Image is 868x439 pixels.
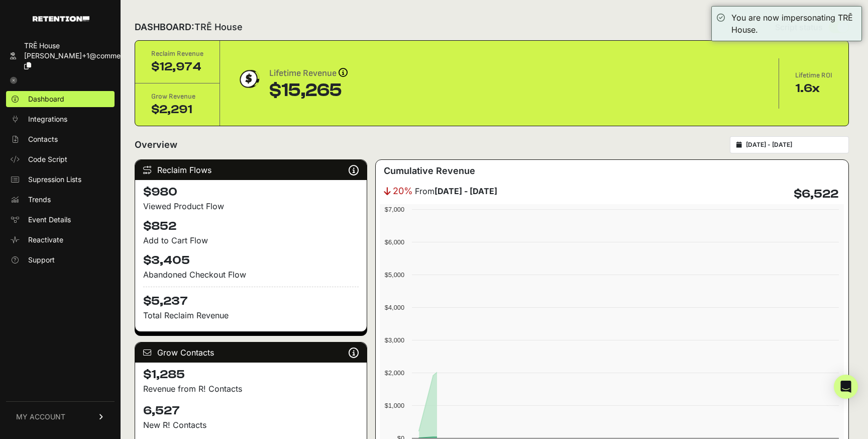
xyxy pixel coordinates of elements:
a: Supression Lists [6,171,115,188]
h2: Overview [135,138,177,152]
div: Lifetime Revenue [269,66,348,80]
span: 20% [393,184,413,198]
div: $2,291 [151,102,203,118]
div: Reclaim Flows [135,160,367,180]
a: Code Script [6,151,115,167]
h4: $1,285 [143,367,359,383]
h4: $852 [143,218,359,234]
text: $1,000 [385,402,404,409]
span: Support [28,255,55,265]
div: $15,265 [269,80,348,101]
a: Reactivate [6,232,115,248]
span: TRĒ House [194,22,243,32]
a: Support [6,252,115,268]
div: TRĒ House [24,41,133,51]
img: dollar-coin-05c43ed7efb7bc0c12610022525b4bbbb207c7efeef5aecc26f025e68dcafac9.png [236,66,261,92]
text: $2,000 [385,369,404,377]
a: Contacts [6,131,115,147]
span: Contacts [28,134,58,144]
div: Grow Contacts [135,342,367,363]
span: Dashboard [28,94,64,104]
img: Retention.com [33,16,89,22]
h3: Cumulative Revenue [384,164,475,178]
text: $7,000 [385,206,404,213]
div: $12,974 [151,59,203,75]
a: Dashboard [6,91,115,107]
div: 1.6x [795,80,832,97]
strong: [DATE] - [DATE] [435,186,497,196]
h4: 6,527 [143,403,359,419]
a: Integrations [6,111,115,127]
h4: $6,522 [794,186,838,202]
span: Reactivate [28,235,63,245]
a: MY ACCOUNT [6,401,115,432]
div: Viewed Product Flow [143,200,359,212]
span: Trends [28,195,51,205]
span: Code Script [28,154,67,164]
a: Event Details [6,212,115,228]
div: Grow Revenue [151,92,203,102]
text: $3,000 [385,336,404,344]
h4: $5,237 [143,287,359,309]
div: You are now impersonating TRĒ House. [731,12,856,36]
div: Lifetime ROI [795,70,832,80]
div: Reclaim Revenue [151,49,203,59]
a: Trends [6,192,115,208]
text: $5,000 [385,271,404,279]
text: $6,000 [385,238,404,246]
div: Open Intercom Messenger [834,375,858,399]
text: $4,000 [385,304,404,311]
span: MY ACCOUNT [16,412,65,422]
p: Total Reclaim Revenue [143,309,359,321]
span: From [415,185,497,197]
a: TRĒ House [PERSON_NAME]+1@commerc... [6,38,115,74]
h2: DASHBOARD: [135,20,243,34]
span: [PERSON_NAME]+1@commerc... [24,51,133,60]
span: Integrations [28,114,67,124]
h4: $3,405 [143,252,359,269]
p: New R! Contacts [143,419,359,431]
span: Supression Lists [28,174,81,185]
span: Event Details [28,215,71,225]
p: Revenue from R! Contacts [143,383,359,395]
h4: $980 [143,184,359,200]
div: Add to Cart Flow [143,234,359,246]
div: Abandoned Checkout Flow [143,269,359,281]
